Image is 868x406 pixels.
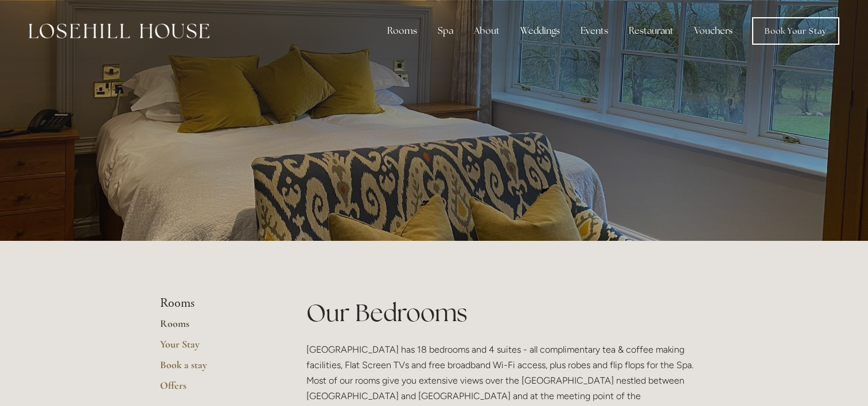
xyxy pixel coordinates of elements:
[306,296,709,330] h1: Our Bedrooms
[465,19,509,42] div: About
[378,19,426,42] div: Rooms
[160,379,270,400] a: Offers
[752,17,839,45] a: Book Your Stay
[160,317,270,338] a: Rooms
[160,296,270,311] li: Rooms
[571,19,617,42] div: Events
[29,24,209,38] img: Losehill House
[160,338,270,358] a: Your Stay
[429,19,462,42] div: Spa
[685,19,742,42] a: Vouchers
[511,19,569,42] div: Weddings
[620,19,683,42] div: Restaurant
[160,358,270,379] a: Book a stay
